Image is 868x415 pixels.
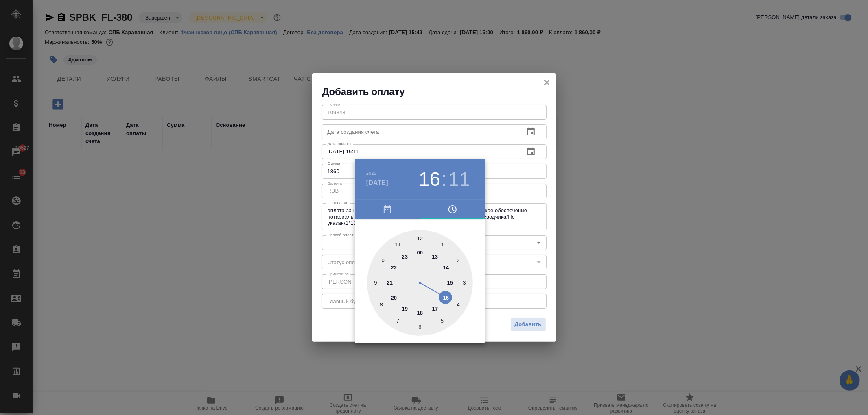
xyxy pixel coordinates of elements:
button: 2025 [366,171,376,176]
h3: : [441,168,446,191]
button: [DATE] [366,178,388,188]
button: 16 [419,168,440,191]
button: 11 [448,168,470,191]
